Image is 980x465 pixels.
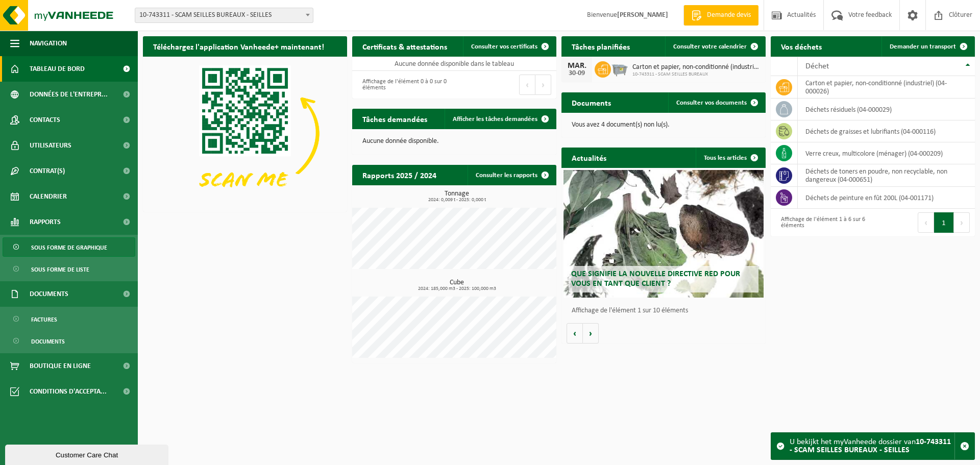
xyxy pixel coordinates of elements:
div: U bekijkt het myVanheede dossier van [790,433,954,459]
span: Contrat(s) [30,158,65,184]
span: Conditions d'accepta... [30,379,107,404]
td: verre creux, multicolore (ménager) (04-000209) [798,142,975,164]
span: 10-743311 - SCAM SEILLES BUREAUX - SEILLES [135,8,313,23]
span: Documents [30,281,68,307]
a: Demander un transport [881,36,974,57]
h2: Actualités [561,148,617,167]
a: Consulter votre calendrier [665,36,765,57]
h2: Tâches planifiées [561,36,640,56]
a: Que signifie la nouvelle directive RED pour vous en tant que client ? [563,170,764,298]
span: Que signifie la nouvelle directive RED pour vous en tant que client ? [571,270,740,288]
td: carton et papier, non-conditionné (industriel) (04-000026) [798,76,975,99]
span: Tableau de bord [30,56,85,82]
td: déchets résiduels (04-000029) [798,99,975,120]
h2: Vos déchets [771,36,832,56]
div: Affichage de l'élément 0 à 0 sur 0 éléments [357,74,449,96]
span: Contacts [30,107,60,133]
span: Sous forme de liste [31,260,89,279]
div: 30-09 [567,70,587,77]
h2: Documents [561,92,621,112]
a: Afficher les tâches demandées [445,109,555,129]
a: Demande devis [683,5,758,26]
h3: Tonnage [357,190,556,203]
img: Download de VHEPlus App [143,57,347,210]
span: 2024: 0,009 t - 2025: 0,000 t [357,198,556,203]
a: Factures [3,309,135,329]
span: Calendrier [30,184,67,209]
span: Consulter vos documents [676,100,747,106]
span: 10-743311 - SCAM SEILLES BUREAUX [632,71,761,78]
h2: Rapports 2025 / 2024 [352,165,447,185]
h2: Téléchargez l'application Vanheede+ maintenant! [143,36,334,56]
span: Afficher les tâches demandées [453,116,537,123]
a: Tous les articles [696,148,765,168]
span: Factures [31,310,57,329]
td: déchets de peinture en fût 200L (04-001171) [798,187,975,209]
button: Next [954,212,970,233]
div: MAR. [567,62,587,70]
button: Vorige [567,323,583,344]
span: Consulter vos certificats [471,43,537,50]
td: déchets de toners en poudre, non recyclable, non dangereux (04-000651) [798,164,975,187]
span: Déchet [805,62,829,70]
a: Sous forme de graphique [3,237,135,257]
span: Boutique en ligne [30,353,91,379]
span: Consulter votre calendrier [673,43,747,50]
span: Documents [31,332,65,351]
img: WB-2500-GAL-GY-01 [611,60,628,77]
a: Consulter vos certificats [463,36,555,57]
h2: Tâches demandées [352,109,437,129]
td: déchets de graisses et lubrifiants (04-000116) [798,120,975,142]
button: Previous [918,212,934,233]
a: Consulter les rapports [468,165,555,185]
div: Affichage de l'élément 1 à 6 sur 6 éléments [776,211,868,234]
span: Demander un transport [890,43,956,50]
span: Navigation [30,31,67,56]
span: Rapports [30,209,61,235]
a: Sous forme de liste [3,259,135,279]
button: Volgende [583,323,599,344]
span: Sous forme de graphique [31,238,107,257]
span: Utilisateurs [30,133,71,158]
p: Affichage de l'élément 1 sur 10 éléments [572,307,761,314]
iframe: chat widget [5,443,170,465]
span: Données de l'entrepr... [30,82,108,107]
span: Carton et papier, non-conditionné (industriel) [632,63,761,71]
span: Demande devis [704,10,753,20]
a: Documents [3,331,135,351]
a: Consulter vos documents [668,92,765,113]
p: Aucune donnée disponible. [362,138,546,145]
h2: Certificats & attestations [352,36,457,56]
p: Vous avez 4 document(s) non lu(s). [572,121,755,129]
button: Previous [519,75,535,95]
strong: [PERSON_NAME] [617,11,668,19]
h3: Cube [357,279,556,291]
button: Next [535,75,551,95]
td: Aucune donnée disponible dans le tableau [352,57,556,71]
strong: 10-743311 - SCAM SEILLES BUREAUX - SEILLES [790,438,951,454]
button: 1 [934,212,954,233]
span: 10-743311 - SCAM SEILLES BUREAUX - SEILLES [135,8,313,22]
span: 2024: 185,000 m3 - 2025: 100,000 m3 [357,286,556,291]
